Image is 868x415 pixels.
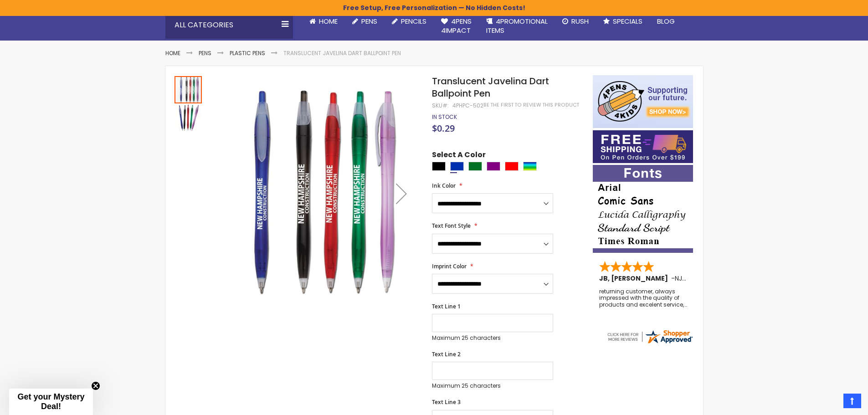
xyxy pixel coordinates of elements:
[345,11,385,31] a: Pens
[593,130,693,163] img: Free shipping on orders over $199
[593,165,693,253] img: font-personalization-examples
[657,16,675,26] span: Blog
[165,11,293,39] div: All Categories
[432,398,461,406] span: Text Line 3
[432,150,486,162] span: Select A Color
[843,394,861,408] a: Top
[175,104,202,132] img: Translucent Javelina Dart Ballpoint Pen
[383,75,420,312] div: Next
[596,11,650,31] a: Specials
[505,162,519,171] div: Red
[432,122,455,134] span: $0.29
[283,50,401,57] li: Translucent Javelina Dart Ballpoint Pen
[434,11,479,41] a: 4Pens4impact
[486,16,548,35] span: 4PROMOTIONAL ITEMS
[175,103,202,132] div: Translucent Javelina Dart Ballpoint Pen
[401,16,426,26] span: Pencils
[452,102,483,109] div: 4PHPC-502
[9,389,93,415] div: Get your Mystery Deal!Close teaser
[450,162,464,171] div: Blue
[571,16,589,26] span: Rush
[432,182,456,190] span: Ink Color
[432,350,461,358] span: Text Line 2
[91,381,100,390] button: Close teaser
[17,392,84,411] span: Get your Mystery Deal!
[432,75,549,100] span: Translucent Javelina Dart Ballpoint Pen
[432,222,471,230] span: Text Font Style
[599,288,688,308] div: returning customer, always impressed with the quality of products and excelent service, will retu...
[432,302,461,310] span: Text Line 1
[606,328,693,345] img: 4pens.com widget logo
[479,11,555,41] a: 4PROMOTIONALITEMS
[650,11,682,31] a: Blog
[432,162,446,171] div: Black
[671,274,750,283] span: - ,
[432,334,553,342] p: Maximum 25 characters
[468,162,482,171] div: Green
[523,162,537,171] div: Assorted
[606,339,693,347] a: 4pens.com certificate URL
[613,16,642,26] span: Specials
[361,16,377,26] span: Pens
[432,262,467,270] span: Imprint Color
[432,382,553,389] p: Maximum 25 characters
[175,75,203,103] div: Translucent Javelina Dart Ballpoint Pen
[432,113,457,121] div: Availability
[199,49,211,57] a: Pens
[302,11,345,31] a: Home
[432,113,457,121] span: In stock
[487,162,500,171] div: Purple
[385,11,434,31] a: Pencils
[165,49,180,57] a: Home
[599,274,671,283] span: JB, [PERSON_NAME]
[483,102,579,108] a: Be the first to review this product
[593,75,693,128] img: 4pens 4 kids
[441,16,472,35] span: 4Pens 4impact
[675,274,686,283] span: NJ
[319,16,338,26] span: Home
[230,49,265,57] a: Plastic Pens
[212,88,420,297] img: Translucent Javelina Dart Ballpoint Pen
[432,102,449,109] strong: SKU
[555,11,596,31] a: Rush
